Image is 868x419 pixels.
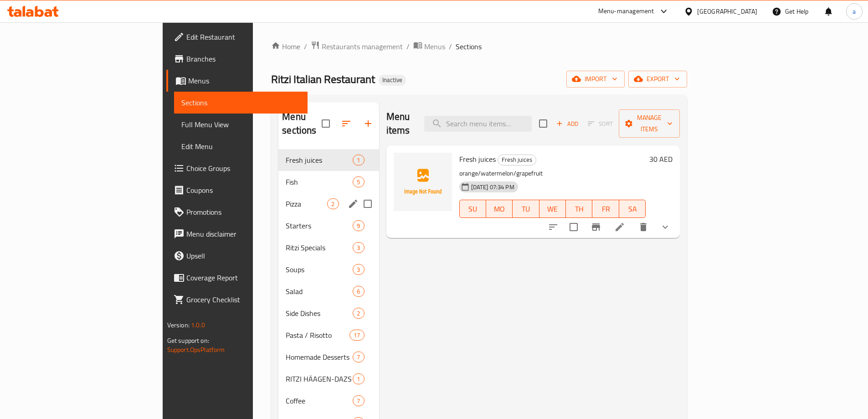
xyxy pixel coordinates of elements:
[166,179,308,201] a: Coupons
[166,70,308,92] a: Menus
[186,294,300,305] span: Grocery Checklist
[278,346,379,368] div: Homemade Desserts7
[498,155,536,166] div: Fresh juices
[335,113,357,134] span: Sort sections
[278,390,379,412] div: Coffee7
[278,302,379,324] div: Side Dishes2
[286,176,353,187] span: Fish
[654,216,676,238] button: show more
[649,153,673,166] h6: 30 AED
[543,202,562,216] span: WE
[566,71,625,88] button: import
[353,242,364,253] div: items
[167,319,190,331] span: Version:
[174,135,308,157] a: Edit Menu
[186,31,300,42] span: Edit Restaurant
[353,156,364,165] span: 1
[623,202,642,216] span: SA
[350,331,364,340] span: 17
[353,265,364,274] span: 3
[353,286,364,297] div: items
[636,73,680,85] span: export
[166,201,308,223] a: Promotions
[328,200,338,208] span: 2
[174,114,308,135] a: Full Menu View
[456,41,482,52] span: Sections
[379,75,406,86] div: Inactive
[271,69,375,89] span: Ritzi Italian Restaurant
[186,185,300,196] span: Coupons
[278,193,379,215] div: Pizza2edit
[186,228,300,239] span: Menu disclaimer
[632,216,654,238] button: delete
[542,216,564,238] button: sort-choices
[166,245,308,267] a: Upsell
[406,41,410,52] li: /
[166,289,308,310] a: Grocery Checklist
[386,110,414,137] h2: Menu items
[181,141,300,152] span: Edit Menu
[353,352,364,362] div: items
[286,352,353,362] span: Homemade Desserts
[316,114,335,133] span: Select all sections
[181,97,300,108] span: Sections
[553,117,582,131] button: Add
[353,375,364,383] span: 1
[467,183,518,191] span: [DATE] 07:34 PM
[286,198,327,209] span: Pizza
[614,222,625,233] a: Edit menu item
[286,242,353,253] span: Ritzi Specials
[286,286,353,297] span: Salad
[564,217,583,237] span: Select to update
[566,200,592,218] button: TH
[346,197,360,211] button: edit
[166,267,308,289] a: Coverage Report
[278,237,379,259] div: Ritzi Specials3
[166,48,308,70] a: Branches
[574,73,617,85] span: import
[186,53,300,64] span: Branches
[166,223,308,245] a: Menu disclaimer
[459,152,496,166] span: Fresh juices
[286,308,353,319] span: Side Dishes
[186,250,300,261] span: Upsell
[353,178,364,186] span: 5
[349,330,364,341] div: items
[353,309,364,318] span: 2
[186,272,300,283] span: Coverage Report
[413,41,445,52] a: Menus
[394,153,452,211] img: Fresh juices
[585,216,607,238] button: Branch-specific-item
[191,319,205,331] span: 1.0.0
[286,155,353,166] span: Fresh juices
[286,220,353,231] span: Starters
[167,344,225,356] a: Support.OpsPlatform
[278,171,379,193] div: Fish5
[534,114,553,133] span: Select section
[286,330,349,341] span: Pasta / Risotto
[278,368,379,390] div: RITZI HÄAGEN-DAZS1
[598,6,654,17] div: Menu-management
[271,41,687,52] nav: breadcrumb
[619,109,680,138] button: Manage items
[459,168,646,179] p: orange/watermelon/grapefruit
[570,202,589,216] span: TH
[353,220,364,231] div: items
[697,6,757,16] div: [GEOGRAPHIC_DATA]
[181,119,300,130] span: Full Menu View
[660,222,671,233] svg: Show Choices
[490,202,509,216] span: MO
[278,215,379,237] div: Starters9
[592,200,619,218] button: FR
[353,353,364,362] span: 7
[516,202,535,216] span: TU
[353,243,364,252] span: 3
[353,264,364,275] div: items
[278,324,379,346] div: Pasta / Risotto17
[278,149,379,171] div: Fresh juices1
[486,200,513,218] button: MO
[186,163,300,174] span: Choice Groups
[327,198,339,209] div: items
